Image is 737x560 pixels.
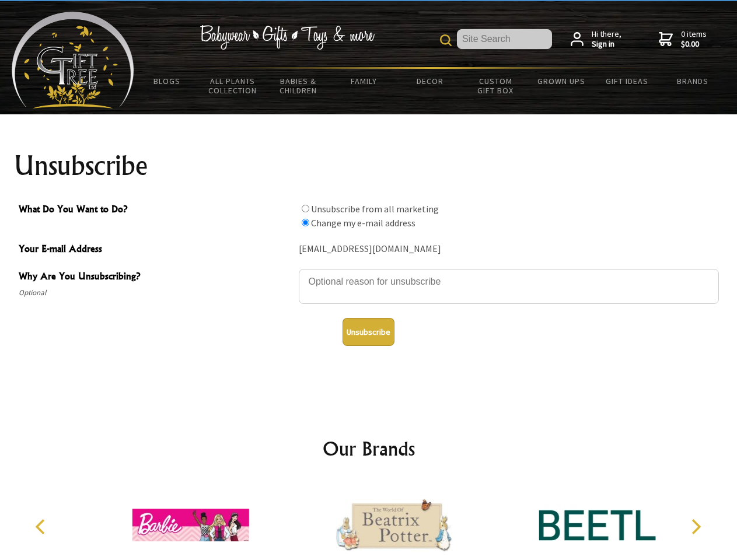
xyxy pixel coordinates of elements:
[440,34,452,46] img: product search
[19,269,293,286] span: Why Are You Unsubscribing?
[19,242,293,258] span: Your E-mail Address
[683,514,708,540] button: Next
[311,217,415,229] label: Change my e-mail address
[19,286,293,300] span: Optional
[397,69,463,93] a: Decor
[681,29,707,50] span: 0 items
[594,69,660,93] a: Gift Ideas
[571,29,621,50] a: Hi there,Sign in
[12,12,134,108] img: Babyware - Gifts - Toys and more...
[343,318,394,346] button: Unsubscribe
[457,29,552,49] input: Site Search
[311,203,439,215] label: Unsubscribe from all marketing
[302,205,309,212] input: What Do You Want to Do?
[463,69,529,103] a: Custom Gift Box
[134,69,200,93] a: BLOGS
[659,29,707,50] a: 0 items$0.00
[592,29,621,50] span: Hi there,
[302,219,309,226] input: What Do You Want to Do?
[528,69,594,93] a: Grown Ups
[331,69,397,93] a: Family
[660,69,726,93] a: Brands
[592,39,621,50] strong: Sign in
[29,514,55,540] button: Previous
[200,25,375,50] img: Babywear - Gifts - Toys & more
[681,39,707,50] strong: $0.00
[299,269,719,304] textarea: Why Are You Unsubscribing?
[23,435,714,463] h2: Our Brands
[19,202,293,219] span: What Do You Want to Do?
[14,152,724,180] h1: Unsubscribe
[266,69,331,103] a: Babies & Children
[200,69,266,103] a: All Plants Collection
[299,240,719,258] div: [EMAIL_ADDRESS][DOMAIN_NAME]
